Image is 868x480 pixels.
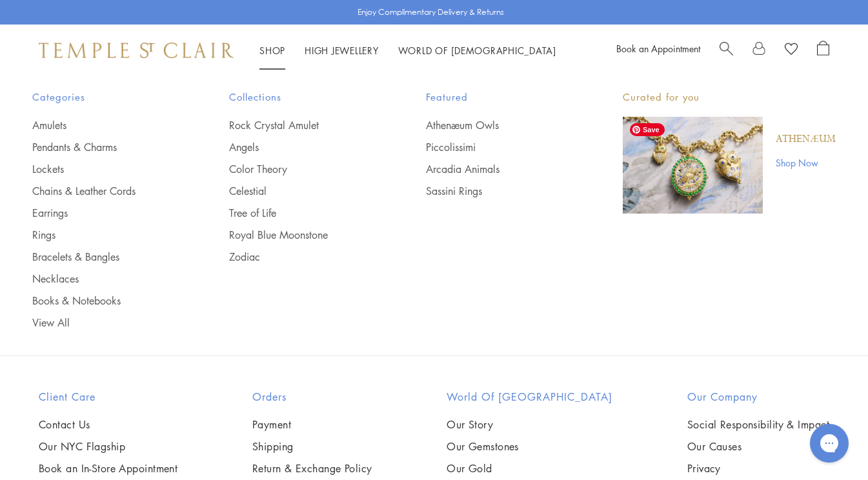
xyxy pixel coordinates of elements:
a: Payment [252,417,372,432]
span: Featured [426,89,571,105]
a: Amulets [32,118,177,132]
span: Collections [229,89,374,105]
a: Contact Us [39,417,177,432]
a: Arcadia Animals [426,162,571,176]
a: Privacy [687,461,829,475]
a: Tree of Life [229,206,374,220]
a: Book an Appointment [616,42,700,55]
a: Lockets [32,162,177,176]
a: ShopShop [259,44,285,57]
a: Rings [32,228,177,242]
a: Our Story [447,417,612,432]
a: Open Shopping Bag [817,41,829,60]
a: Return & Exchange Policy [252,461,372,475]
span: Categories [32,89,177,105]
a: Shop Now [776,155,836,170]
a: Bracelets & Bangles [32,250,177,264]
a: Our Gemstones [447,439,612,454]
a: Shipping [252,439,372,454]
p: Enjoy Complimentary Delivery & Returns [358,6,504,19]
a: Our NYC Flagship [39,439,177,454]
a: Royal Blue Moonstone [229,228,374,242]
a: World of [DEMOGRAPHIC_DATA]World of [DEMOGRAPHIC_DATA] [398,44,556,57]
a: View All [32,315,177,330]
a: Angels [229,140,374,154]
nav: Main navigation [259,43,556,59]
a: Earrings [32,206,177,220]
a: Pendants & Charms [32,140,177,154]
a: Athenæum [776,132,836,146]
a: Book an In-Store Appointment [39,461,177,475]
span: Save [630,123,665,136]
a: Our Causes [687,439,829,454]
a: High JewelleryHigh Jewellery [305,44,379,57]
h2: Our Company [687,389,829,405]
a: Our Gold [447,461,612,475]
a: Necklaces [32,272,177,286]
a: Rock Crystal Amulet [229,118,374,132]
a: Social Responsibility & Impact [687,417,829,432]
a: Celestial [229,184,374,198]
h2: Orders [252,389,372,405]
h2: World of [GEOGRAPHIC_DATA] [447,389,612,405]
a: Color Theory [229,162,374,176]
h2: Client Care [39,389,177,405]
a: Books & Notebooks [32,294,177,308]
a: Chains & Leather Cords [32,184,177,198]
a: Search [720,41,733,60]
img: Temple St. Clair [39,43,234,58]
a: Athenæum Owls [426,118,571,132]
iframe: Gorgias live chat messenger [803,419,855,467]
a: Sassini Rings [426,184,571,198]
p: Curated for you [623,89,836,105]
a: Zodiac [229,250,374,264]
a: Piccolissimi [426,140,571,154]
a: View Wishlist [785,41,798,60]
